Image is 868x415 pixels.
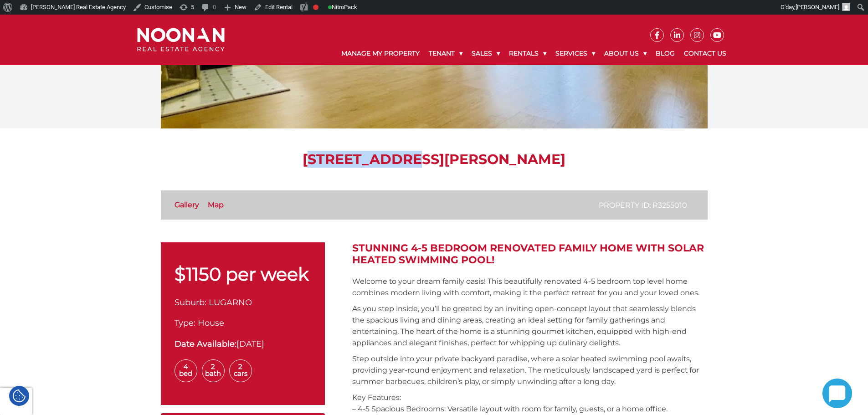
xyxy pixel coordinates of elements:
h2: Stunning 4-5 Bedroom Renovated Family Home with Solar Heated Swimming Pool! [352,242,708,266]
strong: Date Available: [175,339,236,349]
a: Blog [651,42,679,65]
a: Services [551,42,600,65]
span: [PERSON_NAME] [796,4,839,10]
div: Focus keyphrase not set [313,5,318,10]
div: Cookie Settings [9,386,29,406]
a: About Us [600,42,651,65]
p: $1150 per week [175,265,311,283]
p: Welcome to your dream family oasis! This beautifully renovated 4-5 bedroom top level home combine... [352,276,708,298]
p: As you step inside, you’ll be greeted by an inviting open-concept layout that seamlessly blends t... [352,303,708,348]
img: Noonan Real Estate Agency [137,28,225,52]
a: Sales [467,42,504,65]
a: Tenant [424,42,467,65]
a: Gallery [175,200,199,209]
span: House [198,318,224,328]
a: Rentals [504,42,551,65]
span: Type: [175,318,195,328]
a: Map [208,200,224,209]
p: Property ID: R3255010 [599,200,687,211]
a: Manage My Property [337,42,424,65]
div: [DATE] [175,338,311,350]
p: Step outside into your private backyard paradise, where a solar heated swimming pool awaits, prov... [352,353,708,387]
span: Suburb: [175,297,206,307]
span: LUGARNO [209,297,252,307]
span: 2 Bath [202,359,225,382]
span: 2 Cars [229,359,252,382]
span: 4 Bed [175,359,197,382]
h1: [STREET_ADDRESS][PERSON_NAME] [161,151,708,168]
a: Contact Us [679,42,731,65]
